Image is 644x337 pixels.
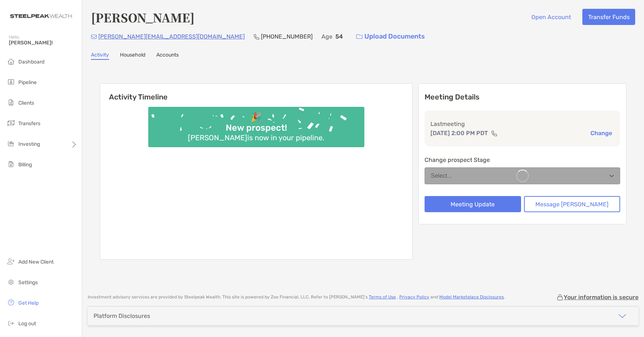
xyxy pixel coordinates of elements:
[352,29,430,44] a: Upload Documents
[18,141,40,147] span: Investing
[185,133,327,142] div: [PERSON_NAME] is now in your pipeline.
[564,294,638,301] p: Your information is secure
[321,32,332,41] p: Age
[425,93,620,102] p: Meeting Details
[618,312,627,320] img: icon arrow
[7,98,15,107] img: clients icon
[582,9,635,25] button: Transfer Funds
[7,160,15,168] img: billing icon
[18,79,37,86] span: Pipeline
[148,107,364,141] img: Confetti
[18,320,36,327] span: Log out
[399,294,429,300] a: Privacy Policy
[248,112,265,123] div: 🎉
[18,100,34,106] span: Clients
[100,84,412,101] h6: Activity Timeline
[18,279,38,286] span: Settings
[356,34,363,39] img: button icon
[91,52,109,60] a: Activity
[18,120,40,127] span: Transfers
[156,52,179,60] a: Accounts
[524,196,621,212] button: Message [PERSON_NAME]
[7,298,15,307] img: get-help icon
[98,32,245,41] p: [PERSON_NAME][EMAIL_ADDRESS][DOMAIN_NAME]
[439,294,504,300] a: Model Marketplace Disclosures
[491,130,498,136] img: communication type
[7,278,15,286] img: settings icon
[335,32,343,41] p: 54
[120,52,145,60] a: Household
[18,300,39,306] span: Get Help
[425,155,620,164] p: Change prospect Stage
[430,128,488,138] p: [DATE] 2:00 PM PDT
[18,162,32,168] span: Billing
[91,35,97,39] img: Email Icon
[7,119,15,127] img: transfers icon
[254,34,259,40] img: Phone Icon
[525,9,576,25] button: Open Account
[588,129,614,137] button: Change
[18,59,44,65] span: Dashboard
[223,123,290,133] div: New prospect!
[94,312,150,319] div: Platform Disclosures
[430,119,614,128] p: Last meeting
[9,3,73,29] img: Zoe Logo
[7,319,15,327] img: logout icon
[9,40,77,46] span: [PERSON_NAME]!
[7,139,15,148] img: investing icon
[91,9,194,26] h4: [PERSON_NAME]
[369,294,396,300] a: Terms of Use
[7,257,15,266] img: add_new_client icon
[88,294,505,300] p: Investment advisory services are provided by Steelpeak Wealth . This site is powered by Zoe Finan...
[7,77,15,86] img: pipeline icon
[18,259,54,265] span: Add New Client
[7,57,15,66] img: dashboard icon
[261,32,313,41] p: [PHONE_NUMBER]
[425,196,521,212] button: Meeting Update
